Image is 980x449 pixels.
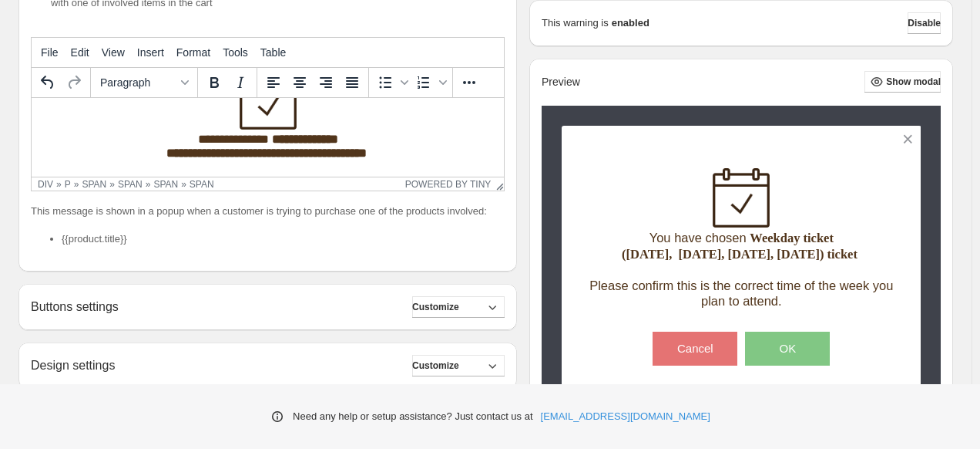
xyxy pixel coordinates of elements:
[886,76,941,88] span: Show modal
[102,46,125,59] span: View
[62,231,505,247] li: {{product.title}}
[137,46,164,59] span: Insert
[260,46,286,59] span: Table
[71,46,89,59] span: Edit
[260,69,287,96] button: Align left
[339,69,365,96] button: Justify
[542,76,580,89] h2: Preview
[82,179,106,190] div: span
[181,179,186,190] div: »
[412,360,459,372] span: Customize
[153,179,178,190] div: span
[31,299,119,314] h2: Buttons settings
[65,179,71,190] div: p
[41,46,59,59] span: File
[745,332,830,366] button: OK
[864,71,941,93] button: Show modal
[908,12,941,34] button: Disable
[109,179,115,190] div: »
[74,179,79,190] div: »
[56,179,62,190] div: »
[31,358,115,373] h2: Design settings
[190,179,214,190] div: span
[94,69,194,96] button: Formats
[456,69,482,96] button: More...
[412,296,505,318] button: Customize
[38,179,53,190] div: div
[313,69,339,96] button: Align right
[908,17,941,29] span: Disable
[287,69,313,96] button: Align center
[649,231,747,245] span: You have chosen
[622,247,857,262] span: ([DATE], [DATE], [DATE], [DATE]) ticket
[653,332,737,366] button: Cancel
[61,69,87,96] button: Redo
[491,177,504,191] div: Resize
[100,76,176,89] span: Paragraph
[412,301,459,313] span: Customize
[146,179,151,190] div: »
[412,355,505,376] button: Customize
[542,15,609,31] p: This warning is
[411,69,449,96] div: Numbered list
[750,231,834,245] span: Weekday ticket
[541,409,710,424] a: [EMAIL_ADDRESS][DOMAIN_NAME]
[176,46,210,59] span: Format
[372,69,411,96] div: Bullet list
[35,69,61,96] button: Undo
[32,98,504,177] iframe: Rich Text Area
[227,69,253,96] button: Italic
[201,69,227,96] button: Bold
[118,179,143,190] div: span
[612,15,649,31] strong: enabled
[31,204,505,219] p: This message is shown in a popup when a customer is trying to purchase one of the products involved:
[223,46,248,59] span: Tools
[405,179,492,190] a: Powered by Tiny
[589,279,893,308] span: Please confirm this is the correct time of the week you plan to attend.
